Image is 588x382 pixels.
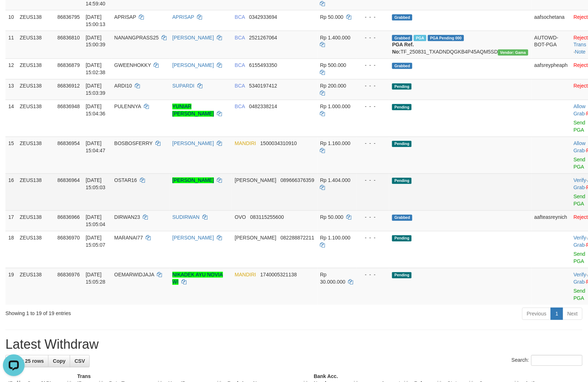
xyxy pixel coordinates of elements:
input: Search: [531,355,583,366]
span: CSV [74,358,85,364]
td: ZEUS138 [17,268,55,305]
a: Verify [574,178,586,183]
span: Grabbed [392,14,412,21]
span: Rp 50.000 [320,215,344,220]
span: BCA [235,63,245,68]
a: CSV [70,355,90,368]
span: 86836879 [57,63,80,68]
td: ZEUS138 [17,79,55,100]
button: Open LiveChat chat widget [3,3,25,25]
span: OVO [235,215,246,220]
b: PGA Ref. No: [392,42,414,55]
span: OEMARWIDJAJA [114,272,154,278]
a: [PERSON_NAME] [172,63,214,68]
td: 18 [5,231,17,268]
a: Send PGA [574,251,585,264]
a: Previous [522,308,551,320]
td: AUTOWD-BOT-PGA [532,31,571,59]
span: Pending [392,235,412,242]
a: Allow Grab [574,104,585,117]
a: Next [563,308,583,320]
div: - - - [359,214,387,221]
span: DIRWAN23 [114,215,140,220]
td: ZEUS138 [17,31,55,59]
span: Copy 5340197412 to clipboard [249,83,277,89]
a: Send PGA [574,288,585,301]
span: 86836976 [57,272,80,278]
span: 86836912 [57,83,80,89]
a: Reject [574,83,588,89]
span: BCA [235,14,245,20]
span: Copy [53,358,65,364]
span: BCA [235,35,245,41]
a: [PERSON_NAME] [172,141,214,147]
span: 86836970 [57,235,80,241]
span: [DATE] 15:04:36 [86,104,106,117]
span: Pending [392,84,412,90]
span: 86836966 [57,215,80,220]
span: BOSBOSFERRY [114,141,153,147]
span: APRISAP [114,14,136,20]
a: Reject [574,215,588,220]
a: Send PGA [574,120,585,133]
div: - - - [359,140,387,147]
a: Allow Grab [574,141,585,154]
span: PULENNYA [114,104,141,110]
span: [DATE] 15:00:13 [86,14,106,27]
td: aafteasreynich [532,211,571,231]
span: Copy 089666376359 to clipboard [280,178,314,183]
span: [DATE] 15:03:39 [86,83,106,96]
a: APRISAP [172,14,194,20]
h1: Latest Withdraw [5,338,583,352]
span: Pending [392,141,412,147]
span: Pending [392,272,412,279]
a: Reject [574,14,588,20]
span: MANDIRI [235,272,256,278]
td: aafsochetana [532,10,571,31]
td: 10 [5,10,17,31]
span: Copy 2521267064 to clipboard [249,35,277,41]
a: Reject [574,35,588,41]
span: · [574,104,586,117]
span: Pending [392,178,412,184]
span: [DATE] 15:05:04 [86,215,106,228]
a: Reject [574,63,588,68]
span: [PERSON_NAME] [235,178,276,183]
td: ZEUS138 [17,137,55,174]
a: SUPARDI [172,83,194,89]
span: Rp 1.000.000 [320,104,351,110]
div: - - - [359,82,387,90]
td: 15 [5,137,17,174]
span: Rp 50.000 [320,14,344,20]
div: - - - [359,271,387,279]
span: Rp 30.000.000 [320,272,345,285]
a: SUDIRWAN [172,215,199,220]
div: - - - [359,234,387,242]
a: NIKADEK AYU NOVIA WI [172,272,223,285]
span: [DATE] 15:00:39 [86,35,106,48]
span: [DATE] 15:05:28 [86,272,106,285]
td: ZEUS138 [17,211,55,231]
span: BCA [235,104,245,110]
div: - - - [359,34,387,41]
span: Copy 1740005321138 to clipboard [260,272,297,278]
span: Grabbed [392,63,412,69]
span: [DATE] 15:05:07 [86,235,106,248]
span: 86836795 [57,14,80,20]
div: - - - [359,13,387,21]
span: Grabbed [392,35,412,41]
span: [DATE] 15:05:03 [86,178,106,191]
td: aafsreypheaph [532,59,571,79]
td: 16 [5,174,17,211]
span: GWEENHOKKY [114,63,151,68]
span: 86836948 [57,104,80,110]
span: Copy 0482338214 to clipboard [249,104,277,110]
span: Grabbed [392,215,412,221]
span: Rp 1.400.000 [320,35,351,41]
td: ZEUS138 [17,174,55,211]
span: MANDIRI [235,141,256,147]
span: [PERSON_NAME] [235,235,276,241]
td: 13 [5,79,17,100]
span: Marked by aafnoeunsreypich [414,35,426,41]
div: - - - [359,103,387,110]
